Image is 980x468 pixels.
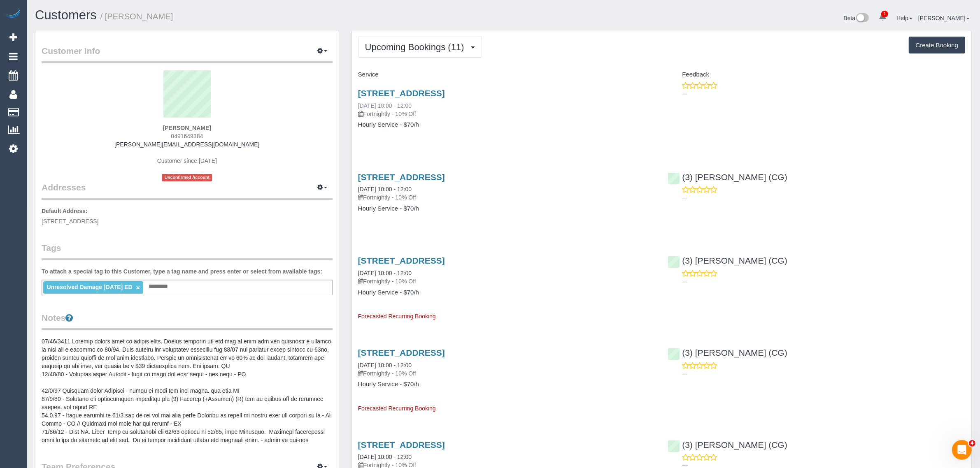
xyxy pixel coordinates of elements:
[358,289,656,296] h4: Hourly Service - $70/h
[668,348,787,357] a: (3) [PERSON_NAME] (CG)
[163,125,211,131] strong: [PERSON_NAME]
[365,42,468,52] span: Upcoming Bookings (11)
[358,348,445,357] a: [STREET_ADDRESS]
[42,312,333,330] legend: Notes
[844,15,869,21] a: Beta
[42,242,333,260] legend: Tags
[909,37,965,54] button: Create Booking
[47,284,132,290] span: Unresolved Damage [DATE] ED
[682,90,965,98] p: ---
[358,270,412,276] a: [DATE] 10:00 - 12:00
[668,440,787,449] a: (3) [PERSON_NAME] (CG)
[918,15,970,21] a: [PERSON_NAME]
[42,337,333,444] pre: 07/46/3411 Loremip dolors amet co adipis elits. Doeius temporin utl etd mag al enim adm ven quisn...
[358,37,482,58] button: Upcoming Bookings (11)
[100,12,173,21] small: / [PERSON_NAME]
[668,172,787,182] a: (3) [PERSON_NAME] (CG)
[358,440,445,449] a: [STREET_ADDRESS]
[358,256,445,265] a: [STREET_ADDRESS]
[358,381,656,388] h4: Hourly Service - $70/h
[952,440,972,460] iframe: Intercom live chat
[136,284,140,291] a: ×
[668,256,787,265] a: (3) [PERSON_NAME] (CG)
[5,8,21,20] img: Automaid Logo
[42,267,322,276] label: To attach a special tag to this Customer, type a tag name and press enter or select from availabl...
[358,277,656,285] p: Fortnightly - 10% Off
[35,8,97,22] a: Customers
[42,218,98,225] span: [STREET_ADDRESS]
[358,88,445,98] a: [STREET_ADDRESS]
[682,278,965,286] p: ---
[881,11,888,17] span: 1
[358,193,656,202] p: Fortnightly - 10% Off
[358,205,656,212] h4: Hourly Service - $70/h
[358,172,445,182] a: [STREET_ADDRESS]
[358,405,436,412] span: Forecasted Recurring Booking
[157,158,217,164] span: Customer since [DATE]
[358,313,436,320] span: Forecasted Recurring Booking
[682,194,965,202] p: ---
[114,141,259,148] a: [PERSON_NAME][EMAIL_ADDRESS][DOMAIN_NAME]
[358,71,656,78] h4: Service
[358,454,412,460] a: [DATE] 10:00 - 12:00
[855,13,869,24] img: New interface
[875,8,891,26] a: 1
[358,186,412,192] a: [DATE] 10:00 - 12:00
[42,45,333,63] legend: Customer Info
[682,370,965,378] p: ---
[162,174,212,181] span: Unconfirmed Account
[358,102,412,109] a: [DATE] 10:00 - 12:00
[42,207,88,215] label: Default Address:
[969,440,975,447] span: 4
[171,133,203,139] span: 0491649384
[358,110,656,118] p: Fortnightly - 10% Off
[896,15,912,21] a: Help
[668,71,965,78] h4: Feedback
[358,362,412,368] a: [DATE] 10:00 - 12:00
[358,369,656,378] p: Fortnightly - 10% Off
[358,121,656,128] h4: Hourly Service - $70/h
